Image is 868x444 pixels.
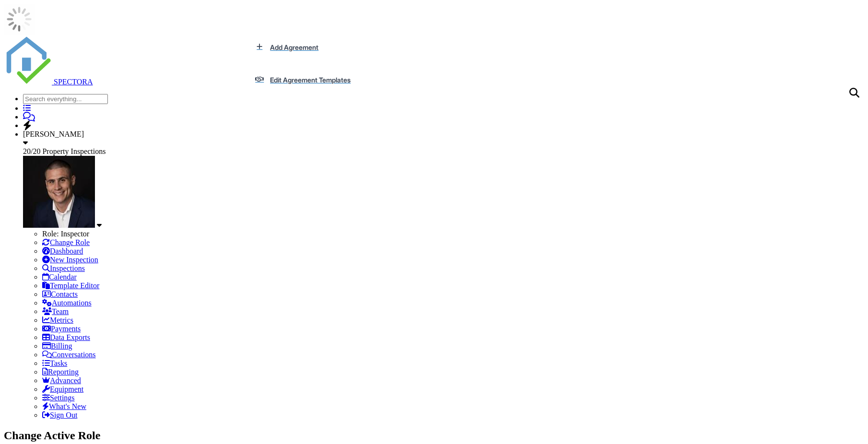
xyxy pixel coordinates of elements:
[42,238,90,246] a: Change Role
[42,394,75,402] a: Settings
[42,264,85,272] a: Inspections
[42,368,79,376] a: Reporting
[42,359,67,367] a: Tasks
[42,411,77,419] a: Sign Out
[42,307,69,315] a: Team
[42,230,89,238] span: Role: Inspector
[4,429,864,442] h2: Change Active Role
[23,94,108,104] input: Search everything...
[42,351,96,359] a: Conversations
[42,325,81,333] a: Payments
[251,31,362,63] li: Add Agreement
[42,256,98,264] a: New Inspection
[42,385,83,393] a: Equipment
[42,376,81,385] a: Advanced
[42,273,77,281] a: Calendar
[42,402,86,410] a: What's New
[42,290,78,298] a: Contacts
[251,63,354,96] a: Edit Agreement Templates
[42,342,72,350] a: Billing
[42,247,83,255] a: Dashboard
[251,31,354,63] a: Add Agreement
[23,130,864,139] div: [PERSON_NAME]
[23,156,95,228] img: img_8055.jpeg
[42,316,73,324] a: Metrics
[42,281,99,290] a: Template Editor
[251,63,362,96] li: Edit Agreement Templates
[4,36,52,84] img: The Best Home Inspection Software - Spectora
[23,147,864,156] div: 20/20 Property Inspections
[4,4,35,35] img: loading-93afd81d04378562ca97960a6d0abf470c8f8241ccf6a1b4da771bf876922d1b.gif
[54,78,93,86] span: SPECTORA
[4,78,93,86] a: SPECTORA
[42,333,90,341] a: Data Exports
[42,299,92,307] a: Automations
